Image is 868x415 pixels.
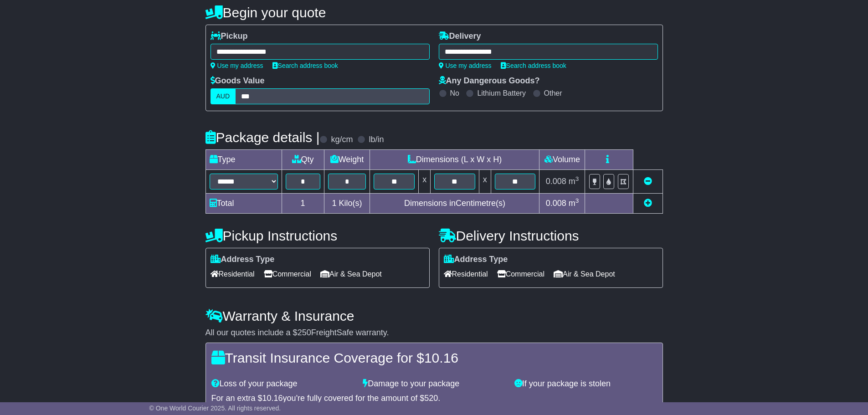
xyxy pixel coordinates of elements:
[205,328,663,338] div: All our quotes include a $ FreightSafe warranty.
[370,194,539,214] td: Dimensions in Centimetre(s)
[419,170,431,194] td: x
[424,350,458,365] span: 10.16
[439,31,481,41] label: Delivery
[424,394,438,403] span: 520
[370,150,539,170] td: Dimensions (L x W x H)
[439,228,663,243] h4: Delivery Instructions
[324,194,370,214] td: Kilo(s)
[332,199,336,208] span: 1
[554,267,615,281] span: Air & Sea Depot
[324,150,370,170] td: Weight
[546,177,566,186] span: 0.008
[211,31,248,41] label: Pickup
[369,135,384,145] label: lb/in
[205,130,320,145] h4: Package details |
[450,89,459,97] label: No
[149,405,281,412] span: © One World Courier 2025. All rights reserved.
[211,76,265,86] label: Goods Value
[207,379,359,389] div: Loss of your package
[205,194,282,214] td: Total
[358,379,510,389] div: Damage to your package
[444,255,508,265] label: Address Type
[211,350,657,365] h4: Transit Insurance Coverage for $
[569,199,579,208] span: m
[497,267,544,281] span: Commercial
[477,89,526,97] label: Lithium Battery
[262,394,283,403] span: 10.16
[575,175,579,182] sup: 3
[644,177,652,186] a: Remove this item
[575,197,579,204] sup: 3
[331,135,353,145] label: kg/cm
[211,88,236,104] label: AUD
[205,150,282,170] td: Type
[479,170,491,194] td: x
[569,177,579,186] span: m
[211,62,263,69] a: Use my address
[439,62,492,69] a: Use my address
[264,267,311,281] span: Commercial
[539,150,585,170] td: Volume
[439,76,540,86] label: Any Dangerous Goods?
[320,267,382,281] span: Air & Sea Depot
[501,62,566,69] a: Search address book
[546,199,566,208] span: 0.008
[444,267,488,281] span: Residential
[298,328,311,337] span: 250
[211,267,255,281] span: Residential
[644,199,652,208] a: Add new item
[205,228,430,243] h4: Pickup Instructions
[282,150,324,170] td: Qty
[544,89,562,97] label: Other
[272,62,338,69] a: Search address book
[510,379,662,389] div: If your package is stolen
[211,394,657,404] div: For an extra $ you're fully covered for the amount of $ .
[211,255,275,265] label: Address Type
[282,194,324,214] td: 1
[205,308,663,323] h4: Warranty & Insurance
[205,5,663,20] h4: Begin your quote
